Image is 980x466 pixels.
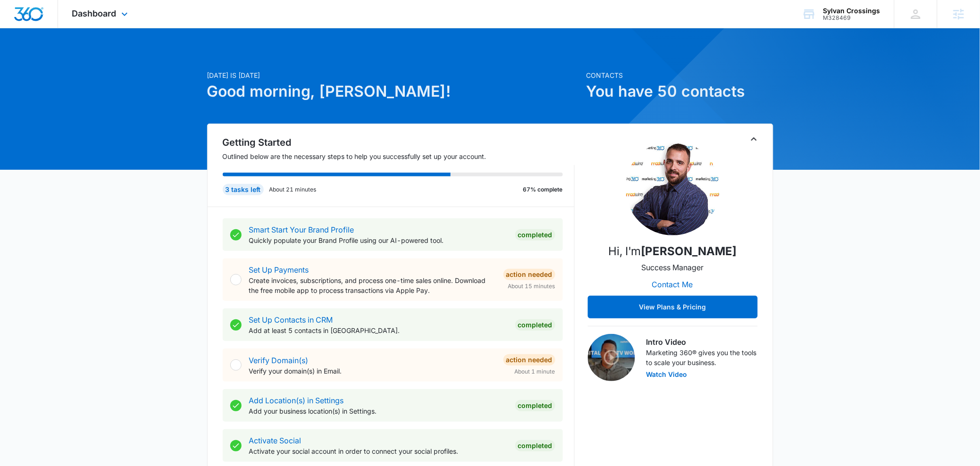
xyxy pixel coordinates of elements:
a: Smart Start Your Brand Profile [249,225,354,234]
p: Add at least 5 contacts in [GEOGRAPHIC_DATA]. [249,325,508,335]
h1: Good morning, [PERSON_NAME]! [207,80,581,103]
span: About 1 minute [515,367,555,376]
div: Completed [515,319,555,331]
span: About 15 minutes [508,282,555,291]
p: Success Manager [642,262,704,273]
span: Dashboard [72,8,117,18]
div: account name [823,7,880,15]
p: Activate your social account in order to connect your social profiles. [249,446,508,456]
img: Dustin Bethel [626,141,720,235]
div: Completed [515,440,555,451]
p: Quickly populate your Brand Profile using our AI-powered tool. [249,235,508,245]
a: Activate Social [249,436,302,445]
a: Verify Domain(s) [249,356,309,365]
a: Set Up Contacts in CRM [249,315,333,325]
h2: Getting Started [223,135,575,150]
button: View Plans & Pricing [588,296,758,318]
div: 3 tasks left [223,184,264,195]
img: Intro Video [588,334,635,381]
a: Add Location(s) in Settings [249,396,344,405]
button: Contact Me [643,273,703,296]
p: [DATE] is [DATE] [207,70,581,80]
div: Completed [515,229,555,241]
p: Create invoices, subscriptions, and process one-time sales online. Download the free mobile app t... [249,275,496,295]
p: About 21 minutes [269,185,317,194]
h3: Intro Video [646,336,758,348]
button: Toggle Collapse [748,133,760,145]
p: Add your business location(s) in Settings. [249,406,508,416]
h1: You have 50 contacts [586,80,773,103]
div: account id [823,15,880,21]
div: Action Needed [503,269,555,280]
a: Set Up Payments [249,265,309,275]
div: Completed [515,400,555,411]
p: Hi, I'm [608,243,737,260]
p: Verify your domain(s) in Email. [249,366,496,376]
p: Contacts [586,70,773,80]
p: Outlined below are the necessary steps to help you successfully set up your account. [223,151,575,161]
div: Action Needed [503,354,555,366]
p: 67% complete [523,185,563,194]
strong: [PERSON_NAME] [641,244,737,258]
p: Marketing 360® gives you the tools to scale your business. [646,348,758,367]
button: Watch Video [646,371,687,378]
